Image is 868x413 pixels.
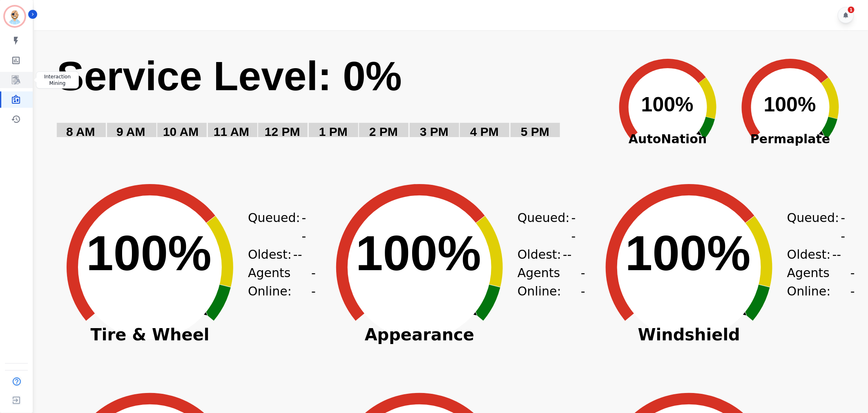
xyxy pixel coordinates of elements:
[5,7,25,26] img: Bordered avatar
[518,245,579,264] div: Oldest:
[787,245,848,264] div: Oldest:
[518,264,587,300] div: Agents Online:
[248,264,317,300] div: Agents Online:
[302,209,309,245] span: --
[317,331,522,339] span: Appearance
[66,125,95,138] text: 8 AM
[319,125,348,138] text: 1 PM
[521,125,549,138] text: 5 PM
[729,130,852,148] span: Permaplate
[563,245,572,264] span: --
[518,209,579,245] div: Queued:
[764,93,816,116] text: 100%
[163,125,199,138] text: 10 AM
[581,264,587,300] span: --
[470,125,499,138] text: 4 PM
[356,226,481,280] text: 100%
[116,125,145,138] text: 9 AM
[607,130,729,148] span: AutoNation
[56,51,602,151] svg: Service Level: 0%
[214,125,249,138] text: 11 AM
[850,264,857,300] span: --
[848,7,855,13] div: 1
[293,245,302,264] span: --
[248,209,309,245] div: Queued:
[86,226,212,280] text: 100%
[625,226,751,280] text: 100%
[265,125,300,138] text: 12 PM
[587,331,791,339] span: Windshield
[787,209,848,245] div: Queued:
[787,264,857,300] div: Agents Online:
[420,125,449,138] text: 3 PM
[369,125,398,138] text: 2 PM
[571,209,579,245] span: --
[57,53,402,99] text: Service Level: 0%
[48,331,252,339] span: Tire & Wheel
[311,264,317,300] span: --
[248,245,309,264] div: Oldest:
[641,93,694,116] text: 100%
[841,209,848,245] span: --
[832,245,841,264] span: --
